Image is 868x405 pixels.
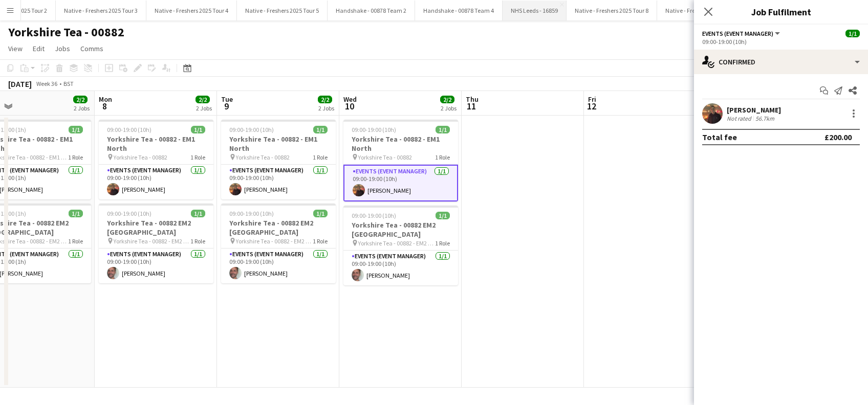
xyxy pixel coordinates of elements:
[33,44,45,53] span: Edit
[343,251,458,285] app-card-role: Events (Event Manager)1/109:00-19:00 (10h)[PERSON_NAME]
[99,249,213,283] app-card-role: Events (Event Manager)1/109:00-19:00 (10h)[PERSON_NAME]
[702,30,782,37] button: Events (Event Manager)
[8,79,32,89] div: [DATE]
[191,210,205,217] span: 1/1
[236,237,313,245] span: Yorkshire Tea - 00882 - EM2 [GEOGRAPHIC_DATA]
[343,120,458,201] app-job-card: 09:00-19:00 (10h)1/1Yorkshire Tea - 00882 - EM1 North Yorkshire Tea - 008821 RoleEvents (Event Ma...
[221,120,336,199] app-job-card: 09:00-19:00 (10h)1/1Yorkshire Tea - 00882 - EM1 North Yorkshire Tea - 008821 RoleEvents (Event Ma...
[753,115,776,122] div: 56.7km
[727,115,753,122] div: Not rated
[342,100,357,112] span: 10
[343,134,458,153] h3: Yorkshire Tea - 00882 - EM1 North
[464,100,479,112] span: 11
[657,1,748,20] button: Native - Freshers 2025 Tour 6
[237,1,328,20] button: Native - Freshers 2025 Tour 5
[69,210,83,217] span: 1/1
[74,104,90,112] div: 2 Jobs
[107,126,151,133] span: 09:00-19:00 (10h)
[694,5,868,18] h3: Job Fulfilment
[358,239,435,247] span: Yorkshire Tea - 00882 - EM2 [GEOGRAPHIC_DATA]
[68,237,83,245] span: 1 Role
[114,153,167,161] span: Yorkshire Tea - 00882
[8,44,23,53] span: View
[436,126,450,133] span: 1/1
[343,220,458,239] h3: Yorkshire Tea - 00882 EM2 [GEOGRAPHIC_DATA]
[146,1,237,20] button: Native - Freshers 2025 Tour 4
[34,80,59,87] span: Week 36
[343,165,458,201] app-card-role: Events (Event Manager)1/109:00-19:00 (10h)[PERSON_NAME]
[313,153,328,161] span: 1 Role
[229,126,274,133] span: 09:00-19:00 (10h)
[114,237,190,245] span: Yorkshire Tea - 00882 - EM2 [GEOGRAPHIC_DATA]
[358,153,412,161] span: Yorkshire Tea - 00882
[220,100,233,112] span: 9
[352,212,396,219] span: 09:00-19:00 (10h)
[221,249,336,283] app-card-role: Events (Event Manager)1/109:00-19:00 (10h)[PERSON_NAME]
[221,95,233,104] span: Tue
[845,30,860,37] span: 1/1
[727,105,781,115] div: [PERSON_NAME]
[99,95,112,104] span: Mon
[76,42,107,55] a: Comms
[191,126,205,133] span: 1/1
[73,96,88,103] span: 2/2
[68,153,83,161] span: 1 Role
[343,206,458,285] app-job-card: 09:00-19:00 (10h)1/1Yorkshire Tea - 00882 EM2 [GEOGRAPHIC_DATA] Yorkshire Tea - 00882 - EM2 [GEOG...
[29,42,49,55] a: Edit
[466,95,479,104] span: Thu
[318,96,332,103] span: 2/2
[588,95,596,104] span: Fri
[99,134,213,153] h3: Yorkshire Tea - 00882 - EM1 North
[107,210,151,217] span: 09:00-19:00 (10h)
[99,204,213,283] app-job-card: 09:00-19:00 (10h)1/1Yorkshire Tea - 00882 EM2 [GEOGRAPHIC_DATA] Yorkshire Tea - 00882 - EM2 [GEOG...
[196,104,212,112] div: 2 Jobs
[435,153,450,161] span: 1 Role
[99,165,213,199] app-card-role: Events (Event Manager)1/109:00-19:00 (10h)[PERSON_NAME]
[99,120,213,199] app-job-card: 09:00-19:00 (10h)1/1Yorkshire Tea - 00882 - EM1 North Yorkshire Tea - 008821 RoleEvents (Event Ma...
[441,104,457,112] div: 2 Jobs
[190,237,205,245] span: 1 Role
[4,42,27,55] a: View
[702,30,773,37] span: Events (Event Manager)
[221,165,336,199] app-card-role: Events (Event Manager)1/109:00-19:00 (10h)[PERSON_NAME]
[236,153,290,161] span: Yorkshire Tea - 00882
[69,126,83,133] span: 1/1
[313,210,328,217] span: 1/1
[352,126,396,133] span: 09:00-19:00 (10h)
[313,126,328,133] span: 1/1
[824,132,852,142] div: £200.00
[229,210,274,217] span: 09:00-19:00 (10h)
[190,153,205,161] span: 1 Role
[55,44,70,53] span: Jobs
[587,100,596,112] span: 12
[97,100,112,112] span: 8
[694,50,868,74] div: Confirmed
[567,1,657,20] button: Native - Freshers 2025 Tour 8
[313,237,328,245] span: 1 Role
[436,212,450,219] span: 1/1
[702,38,860,46] div: 09:00-19:00 (10h)
[702,132,737,142] div: Total fee
[63,80,74,87] div: BST
[435,239,450,247] span: 1 Role
[56,1,146,20] button: Native - Freshers 2025 Tour 3
[196,96,210,103] span: 2/2
[221,204,336,283] app-job-card: 09:00-19:00 (10h)1/1Yorkshire Tea - 00882 EM2 [GEOGRAPHIC_DATA] Yorkshire Tea - 00882 - EM2 [GEOG...
[343,95,357,104] span: Wed
[503,1,567,20] button: NHS Leeds - 16859
[328,1,415,20] button: Handshake - 00878 Team 2
[51,42,74,55] a: Jobs
[80,44,103,53] span: Comms
[318,104,334,112] div: 2 Jobs
[8,25,124,40] h1: Yorkshire Tea - 00882
[440,96,454,103] span: 2/2
[221,134,336,153] h3: Yorkshire Tea - 00882 - EM1 North
[415,1,503,20] button: Handshake - 00878 Team 4
[99,218,213,237] h3: Yorkshire Tea - 00882 EM2 [GEOGRAPHIC_DATA]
